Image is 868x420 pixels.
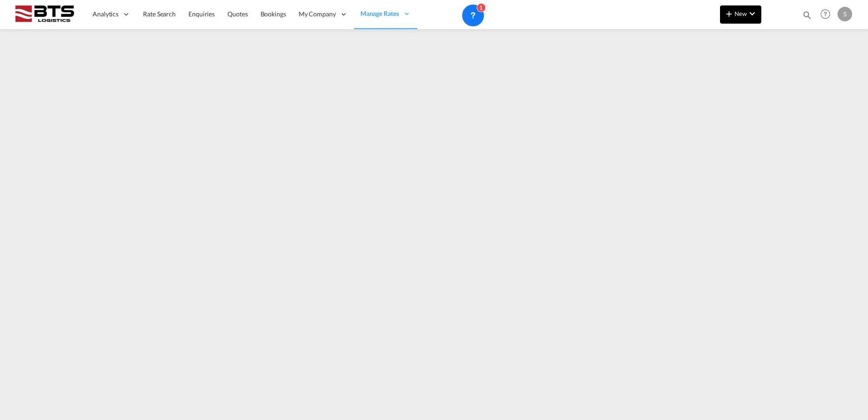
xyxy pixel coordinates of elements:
span: Bookings [261,10,286,18]
div: icon-magnify [802,10,812,24]
span: New [724,10,758,17]
button: icon-plus 400-fgNewicon-chevron-down [720,5,761,24]
img: cdcc71d0be7811ed9adfbf939d2aa0e8.png [14,4,75,25]
md-icon: icon-plus 400-fg [724,8,735,19]
span: My Company [299,10,336,19]
div: Help [818,6,838,23]
md-icon: icon-magnify [802,10,812,20]
md-icon: icon-chevron-down [747,8,758,19]
span: Rate Search [143,10,176,18]
div: S [838,7,852,21]
span: Enquiries [188,10,215,18]
span: Manage Rates [360,9,399,18]
span: Analytics [93,10,118,19]
span: Quotes [227,10,247,18]
span: Help [818,6,833,22]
